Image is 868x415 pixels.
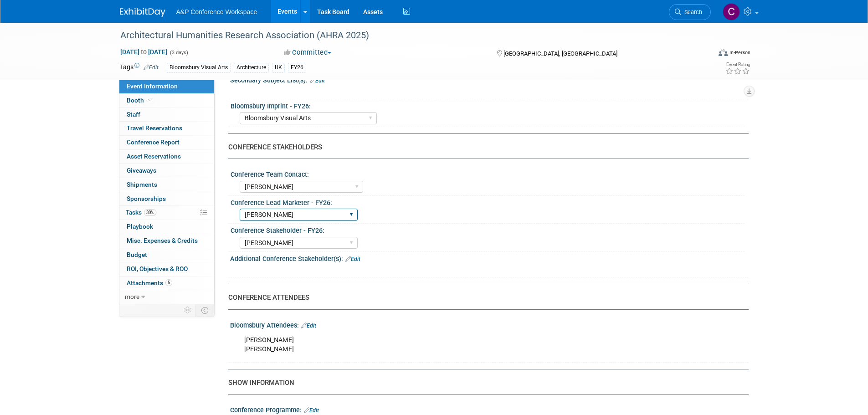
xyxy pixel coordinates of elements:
[119,192,214,206] a: Sponsorships
[725,62,750,67] div: Event Rating
[231,196,745,207] div: Conference Lead Marketer - FY26:
[144,209,156,216] span: 30%
[119,290,214,304] a: more
[127,167,156,174] span: Giveaways
[127,153,181,160] span: Asset Reservations
[127,124,182,132] span: Travel Reservations
[119,136,214,149] a: Conference Report
[345,256,360,262] a: Edit
[180,304,196,316] td: Personalize Event Tab Strip
[119,277,214,290] a: Attachments5
[127,138,180,146] span: Conference Report
[729,49,750,56] div: In-Person
[119,164,214,178] a: Giveaways
[503,50,617,57] span: [GEOGRAPHIC_DATA], [GEOGRAPHIC_DATA]
[127,82,178,90] span: Event Information
[304,407,319,414] a: Edit
[127,111,140,118] span: Staff
[119,94,214,108] a: Booth
[127,251,147,258] span: Budget
[165,279,172,286] span: 5
[120,8,165,17] img: ExhibitDay
[119,108,214,122] a: Staff
[119,234,214,248] a: Misc. Expenses & Credits
[230,252,749,264] div: Additional Conference Stakeholder(s):
[228,293,742,302] div: CONFERENCE ATTENDEES
[231,168,745,179] div: Conference Team Contact:
[669,4,711,20] a: Search
[127,237,198,244] span: Misc. Expenses & Credits
[231,224,745,235] div: Conference Stakeholder - FY26:
[234,63,269,72] div: Architecture
[167,63,231,72] div: Bloomsbury Visual Arts
[723,3,740,20] img: Carrlee Craig
[231,99,745,111] div: Bloomsbury Imprint - FY26:
[127,223,153,230] span: Playbook
[310,77,325,84] a: Edit
[139,48,148,56] span: to
[657,47,751,61] div: Event Format
[238,331,648,359] div: [PERSON_NAME] [PERSON_NAME]
[119,178,214,192] a: Shipments
[127,195,166,202] span: Sponsorships
[288,63,306,72] div: FY26
[119,262,214,276] a: ROI, Objectives & ROO
[126,209,156,216] span: Tasks
[195,304,214,316] td: Toggle Event Tabs
[228,378,742,388] div: SHOW INFORMATION
[228,143,742,152] div: CONFERENCE STAKEHOLDERS
[301,323,316,329] a: Edit
[117,27,697,44] div: Architectural Humanities Research Association (AHRA 2025)
[230,318,749,330] div: Bloomsbury Attendees:
[148,97,153,102] i: Booth reservation complete
[127,181,157,188] span: Shipments
[176,8,257,15] span: A&P Conference Workspace
[127,97,154,104] span: Booth
[272,63,285,72] div: UK
[120,62,159,73] td: Tags
[119,206,214,220] a: Tasks30%
[119,248,214,262] a: Budget
[169,50,188,56] span: (3 days)
[125,293,139,300] span: more
[230,403,749,415] div: Conference Programme:
[127,279,172,287] span: Attachments
[144,64,159,71] a: Edit
[127,265,188,272] span: ROI, Objectives & ROO
[120,48,168,56] span: [DATE] [DATE]
[119,80,214,93] a: Event Information
[681,9,702,15] span: Search
[119,220,214,234] a: Playbook
[281,48,335,57] button: Committed
[119,150,214,164] a: Asset Reservations
[119,122,214,135] a: Travel Reservations
[719,49,728,56] img: Format-Inperson.png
